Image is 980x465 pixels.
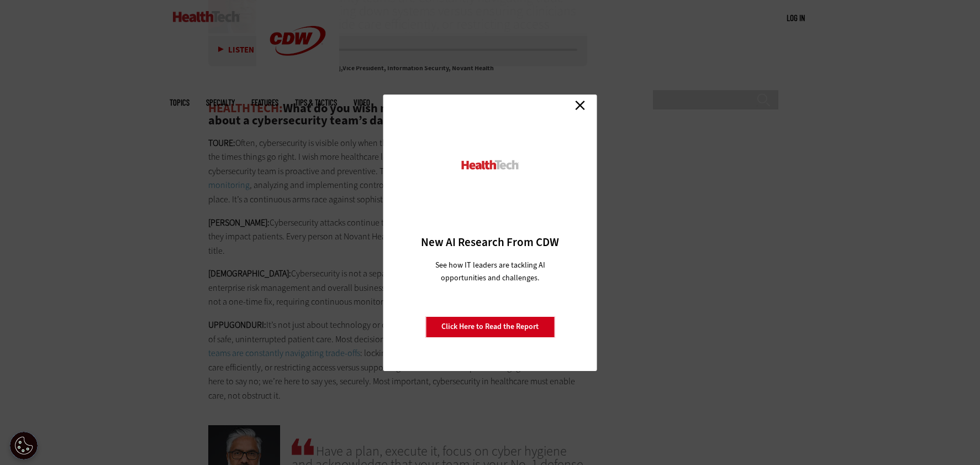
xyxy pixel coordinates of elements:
p: See how IT leaders are tackling AI opportunities and challenges. [422,259,559,284]
h3: New AI Research From CDW [403,234,578,250]
div: Cookie Settings [10,432,38,459]
a: Click Here to Read the Report [425,316,555,337]
a: Close [572,97,588,114]
img: HealthTech_0.png [460,159,520,171]
button: Open Preferences [10,432,38,459]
